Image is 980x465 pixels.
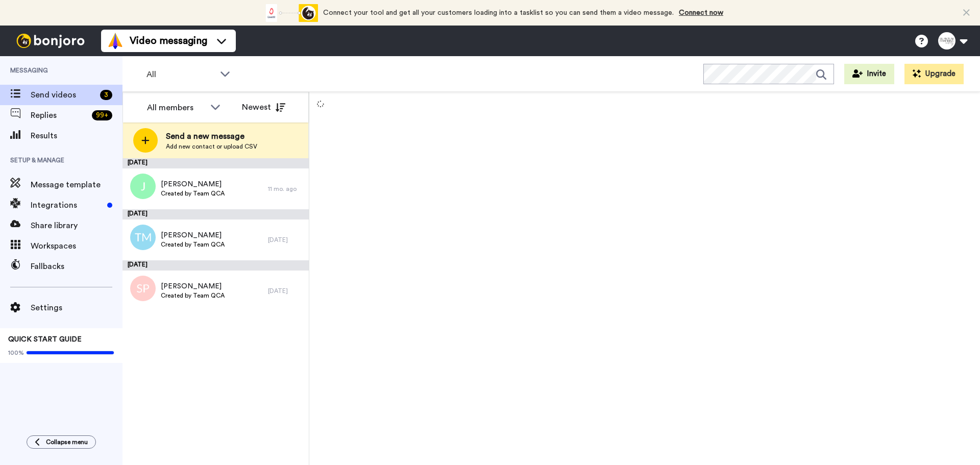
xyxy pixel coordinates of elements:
span: Created by Team QCA [161,189,225,198]
span: Results [31,130,122,142]
img: vm-color.svg [107,33,124,49]
span: Fallbacks [31,260,122,273]
div: [DATE] [122,260,309,271]
span: [PERSON_NAME] [161,230,225,240]
span: Video messaging [130,34,207,48]
div: animation [262,4,318,22]
span: Created by Team QCA [161,240,225,249]
span: Share library [31,219,122,232]
div: 3 [100,90,112,100]
a: Connect now [679,9,723,16]
div: [DATE] [122,158,309,168]
span: Message template [31,179,122,191]
span: [PERSON_NAME] [161,281,225,291]
img: sp.png [130,276,156,301]
button: Upgrade [904,64,964,84]
div: All members [147,102,205,114]
span: Integrations [31,199,103,211]
div: [DATE] [122,209,309,219]
span: Workspaces [31,240,122,252]
button: Collapse menu [27,435,96,449]
span: Send a new message [166,130,257,142]
div: 99 + [92,110,112,120]
span: Connect your tool and get all your customers loading into a tasklist so you can send them a video... [323,9,674,16]
span: Settings [31,302,122,314]
img: j.png [130,174,156,199]
span: QUICK START GUIDE [8,336,82,343]
span: Replies [31,109,88,121]
img: tm.png [130,225,156,250]
span: 100% [8,349,24,357]
div: 11 mo. ago [268,185,304,193]
span: Send videos [31,89,96,101]
span: All [146,68,215,81]
div: [DATE] [268,287,304,295]
span: [PERSON_NAME] [161,179,225,189]
button: Newest [234,97,293,117]
span: Collapse menu [46,438,88,446]
span: Add new contact or upload CSV [166,142,257,151]
img: bj-logo-header-white.svg [12,34,89,48]
div: [DATE] [268,236,304,244]
span: Created by Team QCA [161,291,225,300]
button: Invite [844,64,894,84]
